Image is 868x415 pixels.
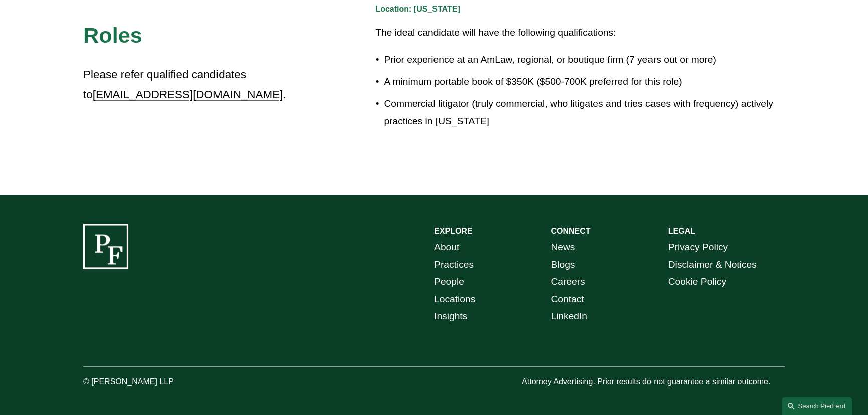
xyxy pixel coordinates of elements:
p: The ideal candidate will have the following qualifications: [375,24,785,42]
a: News [551,239,575,256]
a: Careers [551,273,585,291]
strong: EXPLORE [434,227,472,235]
a: Privacy Policy [668,239,728,256]
a: LinkedIn [551,308,587,325]
strong: Location: [US_STATE] [375,5,460,13]
a: Blogs [551,256,575,274]
a: Practices [434,256,474,274]
p: Commercial litigator (truly commercial, who litigates and tries cases with frequency) actively pr... [384,95,785,130]
a: Locations [434,291,475,308]
span: Roles [83,24,142,48]
p: © [PERSON_NAME] LLP [83,375,230,389]
strong: CONNECT [551,227,590,235]
p: Please refer qualified candidates to . [83,65,288,105]
strong: LEGAL [668,227,695,235]
a: Cookie Policy [668,273,726,291]
a: People [434,273,464,291]
p: Attorney Advertising. Prior results do not guarantee a similar outcome. [522,375,785,389]
a: Search this site [782,397,852,415]
a: [EMAIL_ADDRESS][DOMAIN_NAME] [93,89,283,101]
a: Contact [551,291,584,308]
p: Prior experience at an AmLaw, regional, or boutique firm (7 years out or more) [384,51,785,69]
a: About [434,239,459,256]
a: Insights [434,308,467,325]
a: Disclaimer & Notices [668,256,757,274]
p: A minimum portable book of $350K ($500-700K preferred for this role) [384,73,785,91]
